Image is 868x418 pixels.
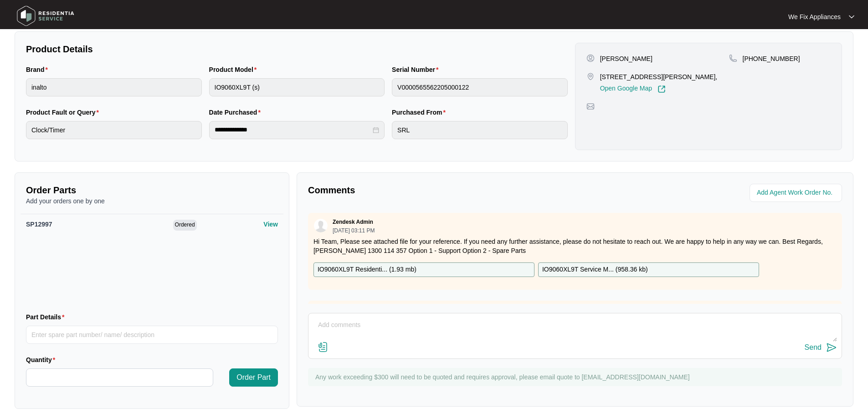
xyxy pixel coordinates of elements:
[26,221,52,228] span: SP12997
[392,78,568,96] input: Serial Number
[333,218,373,226] p: Zendesk Admin
[209,65,261,74] label: Product Model
[315,373,837,382] p: Any work exceeding $300 will need to be quoted and requires approval, please email quote to [EMAI...
[209,78,385,96] input: Product Model
[392,121,568,139] input: Purchased From
[236,372,271,383] span: Order Part
[26,326,278,344] input: Part Details
[729,54,737,62] img: map-pin
[757,187,837,198] input: Add Agent Work Order No.
[314,219,328,232] img: user.svg
[26,196,278,206] p: Add your orders one by one
[788,12,841,21] p: We Fix Appliances
[826,342,837,353] img: send-icon.svg
[263,220,278,229] p: View
[26,184,278,196] p: Order Parts
[14,2,77,30] img: residentia service logo
[743,54,800,63] p: [PHONE_NUMBER]
[333,228,375,233] p: [DATE] 03:11 PM
[318,265,416,275] p: IO9060XL9T Residenti... ( 1.93 mb )
[229,368,278,387] button: Order Part
[805,342,837,354] button: Send
[308,184,569,196] p: Comments
[26,355,59,364] label: Quantity
[173,220,197,231] span: Ordered
[26,369,213,386] input: Quantity
[600,54,652,63] p: [PERSON_NAME]
[318,342,329,353] img: file-attachment-doc.svg
[657,85,666,93] img: Link-External
[586,72,595,81] img: map-pin
[313,237,837,255] p: Hi Team, Please see attached file for your reference. If you need any further assistance, please ...
[26,78,202,96] input: Brand
[392,65,442,74] label: Serial Number
[215,125,371,135] input: Date Purchased
[26,312,68,322] label: Part Details
[209,108,264,117] label: Date Purchased
[26,43,568,55] p: Product Details
[600,85,666,93] a: Open Google Map
[586,54,595,62] img: user-pin
[26,108,103,117] label: Product Fault or Query
[586,102,595,111] img: map-pin
[600,72,718,81] p: [STREET_ADDRESS][PERSON_NAME],
[392,108,449,117] label: Purchased From
[26,121,202,139] input: Product Fault or Query
[26,65,51,74] label: Brand
[849,15,854,19] img: dropdown arrow
[542,265,648,275] p: IO9060XL9T Service M... ( 958.36 kb )
[805,343,822,352] div: Send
